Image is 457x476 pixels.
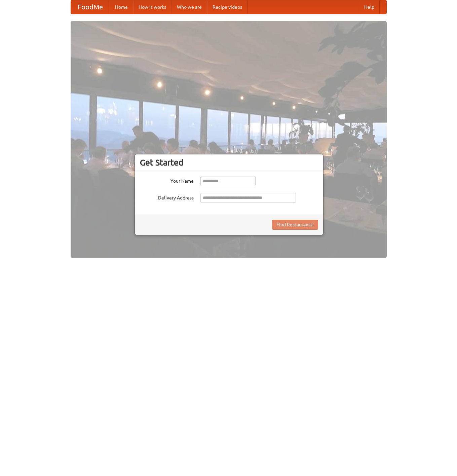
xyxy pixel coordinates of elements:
[359,0,380,14] a: Help
[272,220,318,230] button: Find Restaurants!
[207,0,247,14] a: Recipe videos
[133,0,172,14] a: How it works
[140,176,194,184] label: Your Name
[140,193,194,201] label: Delivery Address
[110,0,133,14] a: Home
[172,0,207,14] a: Who we are
[71,0,110,14] a: FoodMe
[140,157,318,168] h3: Get Started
